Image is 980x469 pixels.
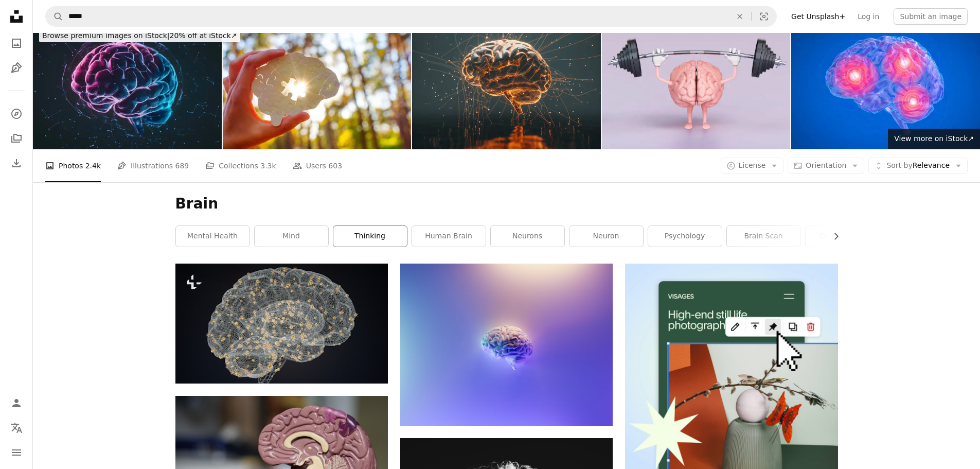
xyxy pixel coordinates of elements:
a: Get Unsplash+ [785,8,851,25]
a: Log in / Sign up [6,393,27,413]
a: Log in [851,8,885,25]
a: Download History [6,153,27,173]
a: Illustrations 689 [117,149,189,182]
button: License [721,158,784,174]
a: neuron [569,226,643,247]
a: Explore [6,103,27,124]
button: Menu [6,442,27,463]
button: Visual search [752,7,776,26]
span: License [739,161,766,169]
form: Find visuals sitewide [45,6,777,27]
a: brain scan [727,226,800,247]
img: a computer generated image of a human brain [175,264,388,383]
span: 689 [175,160,189,171]
span: 20% off at iStock ↗ [42,31,237,40]
a: Home — Unsplash [6,6,27,29]
a: human brain [412,226,486,247]
a: Collections 3.3k [205,149,276,182]
img: Digital Brain With Connections [33,24,222,149]
span: Orientation [806,161,846,169]
a: Illustrations [6,58,27,78]
a: digital brain [806,226,879,247]
img: Holding Puzzle Piece Shaped Like Brain With Sunlight Background [223,24,412,149]
a: neurons [491,226,564,247]
img: Headache concept illustration [791,24,980,149]
span: Sort by [886,161,912,169]
span: Browse premium images on iStock | [42,31,169,40]
span: Relevance [886,161,950,171]
a: Browse premium images on iStock|20% off at iStock↗ [33,24,246,48]
a: View more on iStock↗ [888,129,980,149]
img: Cartoon Brain Lifting Weights on a Purple Background. [602,24,791,149]
a: Collections [6,128,27,149]
a: a computer generated image of a human brain [175,319,388,328]
span: 603 [328,160,342,171]
span: 3.3k [260,160,276,171]
button: Orientation [788,158,864,174]
a: thinking [333,226,407,247]
a: mental health [176,226,250,247]
a: blue and green peacock feather [400,340,613,349]
button: Search Unsplash [46,7,63,26]
h1: Brain [175,195,838,213]
button: Submit an image [894,8,968,25]
button: scroll list to the right [827,226,838,247]
button: Language [6,418,27,438]
img: blue and green peacock feather [400,264,613,425]
a: psychology [648,226,722,247]
img: Neural Network Concept for AI and Cognitive Computing [412,24,601,149]
button: Sort byRelevance [868,158,968,174]
a: brown brain decor in selective-focus photography [175,450,388,460]
a: mind [255,226,328,247]
span: View more on iStock ↗ [894,134,974,143]
a: Photos [6,33,27,54]
button: Clear [728,7,751,26]
a: Users 603 [293,149,342,182]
